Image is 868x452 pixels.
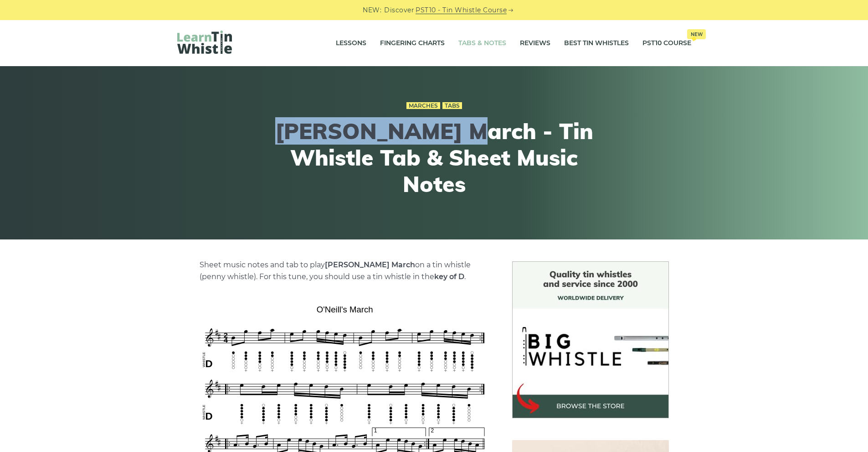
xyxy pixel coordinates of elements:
[380,32,445,55] a: Fingering Charts
[564,32,629,55] a: Best Tin Whistles
[336,32,366,55] a: Lessons
[406,102,440,109] a: Marches
[458,32,506,55] a: Tabs & Notes
[442,102,462,109] a: Tabs
[177,31,232,54] img: LearnTinWhistle.com
[642,32,691,55] a: PST10 CourseNew
[520,32,550,55] a: Reviews
[434,272,464,281] strong: key of D
[325,260,415,269] strong: [PERSON_NAME] March
[687,29,706,39] span: New
[200,259,490,283] p: Sheet music notes and tab to play on a tin whistle (penny whistle). For this tune, you should use...
[267,118,602,197] h1: [PERSON_NAME] March - Tin Whistle Tab & Sheet Music Notes
[512,261,669,418] img: BigWhistle Tin Whistle Store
